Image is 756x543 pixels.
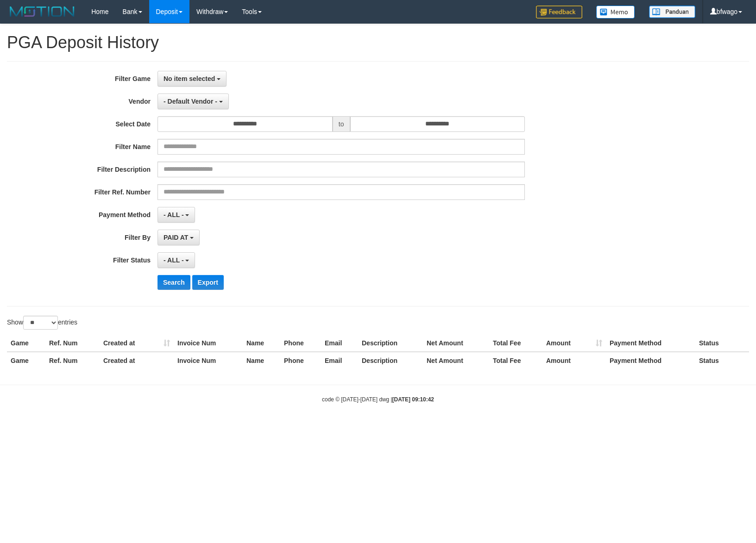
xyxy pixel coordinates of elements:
small: code © [DATE]-[DATE] dwg | [322,396,434,403]
label: Show entries [7,316,77,330]
img: Feedback.jpg [536,6,582,19]
th: Net Amount [423,335,489,352]
th: Ref. Num [45,352,100,369]
button: - Default Vendor - [157,94,229,109]
th: Description [358,352,423,369]
th: Name [243,335,280,352]
img: panduan.png [649,6,695,18]
th: Invoice Num [174,352,243,369]
button: PAID AT [157,230,200,245]
th: Amount [542,335,606,352]
button: Export [192,275,224,290]
th: Email [321,352,358,369]
th: Status [695,352,749,369]
th: Amount [542,352,606,369]
button: - ALL - [157,207,195,223]
span: to [333,116,350,132]
th: Name [243,352,280,369]
select: Showentries [23,316,58,330]
span: - ALL - [164,211,184,218]
strong: [DATE] 09:10:42 [392,396,434,403]
th: Invoice Num [174,335,243,352]
th: Payment Method [606,335,695,352]
th: Payment Method [606,352,695,369]
th: Phone [280,352,321,369]
th: Email [321,335,358,352]
th: Created at [100,335,174,352]
img: Button%20Memo.svg [596,6,635,19]
button: No item selected [157,71,227,87]
th: Ref. Num [45,335,100,352]
th: Created at [100,352,174,369]
th: Net Amount [423,352,489,369]
th: Game [7,352,45,369]
th: Status [695,335,749,352]
img: MOTION_logo.png [7,5,77,19]
th: Game [7,335,45,352]
button: - ALL - [157,252,195,268]
span: - Default Vendor - [164,98,217,105]
th: Phone [280,335,321,352]
th: Total Fee [489,352,542,369]
button: Search [157,275,190,290]
th: Total Fee [489,335,542,352]
span: No item selected [164,75,215,82]
span: PAID AT [164,234,188,241]
th: Description [358,335,423,352]
span: - ALL - [164,256,184,264]
h1: PGA Deposit History [7,33,749,52]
